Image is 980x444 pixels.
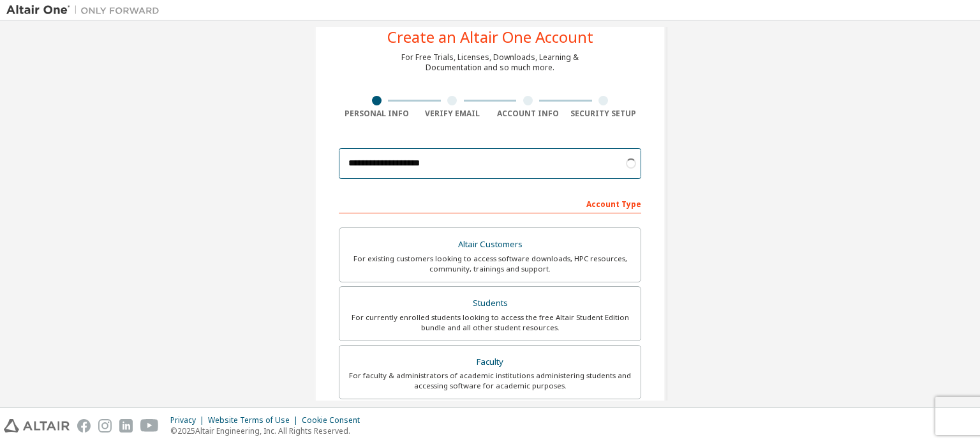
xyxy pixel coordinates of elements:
div: For Free Trials, Licenses, Downloads, Learning & Documentation and so much more. [401,52,579,73]
img: youtube.svg [140,419,159,433]
div: Create an Altair One Account [387,29,593,45]
div: Altair Customers [347,236,633,254]
div: Students [347,295,633,312]
img: altair_logo.svg [4,419,70,433]
div: Verify Email [415,109,491,119]
img: linkedin.svg [119,419,133,433]
div: Faculty [347,353,633,371]
div: For faculty & administrators of academic institutions administering students and accessing softwa... [347,371,633,391]
div: Cookie Consent [302,415,367,425]
div: Personal Info [339,109,415,119]
img: Altair One [6,4,166,17]
div: Website Terms of Use [208,415,302,425]
p: © 2025 Altair Engineering, Inc. All Rights Reserved. [170,425,367,436]
div: For existing customers looking to access software downloads, HPC resources, community, trainings ... [347,254,633,274]
img: instagram.svg [98,419,112,433]
div: Privacy [170,415,208,425]
div: Security Setup [566,109,642,119]
div: Account Type [339,193,641,213]
div: For currently enrolled students looking to access the free Altair Student Edition bundle and all ... [347,312,633,333]
img: facebook.svg [77,419,91,433]
div: Account Info [490,109,566,119]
